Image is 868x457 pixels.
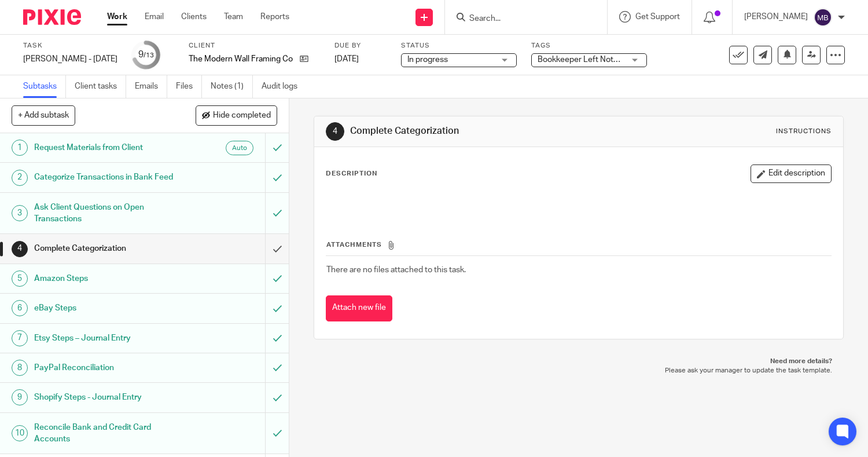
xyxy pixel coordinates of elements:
a: Email [145,11,164,23]
span: Get Support [635,13,680,21]
h1: Request Materials from Client [34,139,181,156]
div: 2 [12,170,28,186]
h1: eBay Steps [34,299,181,317]
h1: Complete Categorization [34,240,181,257]
label: Tags [531,41,647,50]
div: 8 [12,360,28,376]
a: Client tasks [75,75,126,98]
div: 9 [138,48,154,61]
h1: PayPal Reconciliation [34,359,181,376]
div: 9 [12,389,28,405]
div: Auto [226,141,253,155]
input: Search [468,14,572,24]
label: Task [23,41,117,50]
div: Instructions [776,127,832,136]
p: Please ask your manager to update the task template. [325,366,833,375]
label: Due by [334,41,387,50]
a: Reports [260,11,289,23]
a: Team [224,11,243,23]
h1: Shopify Steps - Journal Entry [34,389,181,406]
a: Audit logs [262,75,306,98]
img: svg%3E [814,8,832,27]
button: Attach new file [326,295,392,321]
div: Tim - August 2025 [23,53,117,65]
h1: Amazon Steps [34,270,181,287]
div: 5 [12,270,28,287]
a: Subtasks [23,75,66,98]
p: [PERSON_NAME] [744,11,808,23]
span: Hide completed [213,111,271,120]
span: There are no files attached to this task. [326,266,466,274]
div: [PERSON_NAME] - [DATE] [23,53,117,65]
span: Bookkeeper Left Note + 1 [538,56,631,64]
span: [DATE] [334,55,359,63]
small: /13 [144,52,154,59]
div: 10 [12,425,28,441]
h1: Reconcile Bank and Credit Card Accounts [34,419,181,448]
a: Notes (1) [211,75,253,98]
a: Clients [181,11,207,23]
label: Client [189,41,320,50]
div: 4 [12,241,28,257]
button: Hide completed [196,105,277,125]
span: Attachments [326,242,382,248]
div: 4 [326,122,344,141]
h1: Etsy Steps – Journal Entry [34,330,181,347]
div: 6 [12,300,28,316]
p: Need more details? [325,357,833,366]
h1: Categorize Transactions in Bank Feed [34,169,181,186]
p: Description [326,169,377,178]
button: Edit description [751,164,832,183]
a: Work [107,11,127,23]
p: The Modern Wall Framing Co Inc [189,53,294,65]
img: Pixie [23,9,81,25]
h1: Complete Categorization [350,125,603,137]
span: In progress [407,56,448,64]
button: + Add subtask [12,105,75,125]
div: 7 [12,330,28,346]
a: Emails [135,75,167,98]
h1: Ask Client Questions on Open Transactions [34,199,181,228]
div: 1 [12,140,28,156]
a: Files [176,75,202,98]
div: 3 [12,205,28,221]
label: Status [401,41,517,50]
